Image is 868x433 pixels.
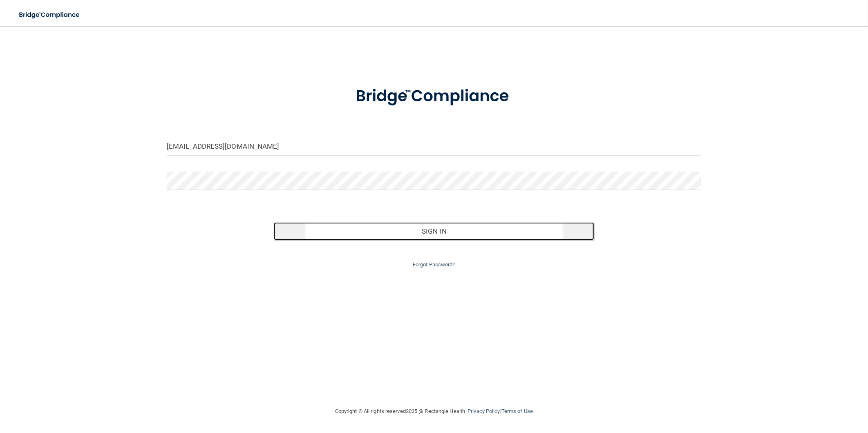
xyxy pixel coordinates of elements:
input: Email [167,137,701,156]
img: bridge_compliance_login_screen.278c3ca4.svg [339,75,529,118]
a: Privacy Policy [468,408,500,414]
a: Terms of Use [501,408,533,414]
div: Copyright © All rights reserved 2025 @ Rectangle Health | | [285,398,583,424]
iframe: Drift Widget Chat Controller [727,376,858,408]
img: bridge_compliance_login_screen.278c3ca4.svg [12,7,87,23]
a: Forgot Password? [413,261,455,268]
button: Sign In [274,222,595,240]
